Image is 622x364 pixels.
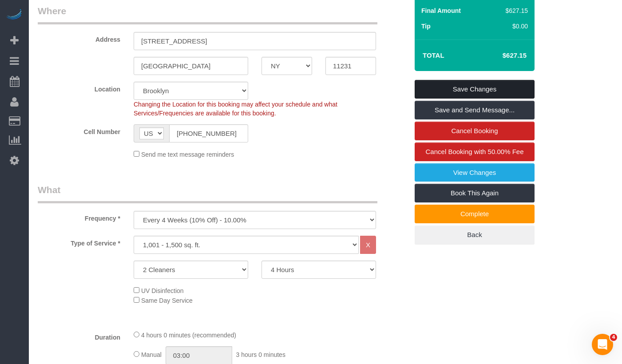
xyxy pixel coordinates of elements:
[610,334,617,341] span: 4
[141,351,162,358] span: Manual
[141,297,193,304] span: Same Day Service
[141,151,234,158] span: Send me text message reminders
[31,236,127,248] label: Type of Service *
[31,32,127,44] label: Address
[476,52,527,59] h4: $627.15
[141,287,184,294] span: UV Disinfection
[31,124,127,136] label: Cell Number
[415,226,535,244] a: Back
[141,332,236,339] span: 4 hours 0 minutes (recommended)
[421,22,431,31] label: Tip
[415,101,535,119] a: Save and Send Message...
[502,22,528,31] div: $0.00
[415,163,535,182] a: View Changes
[502,6,528,15] div: $627.15
[31,211,127,223] label: Frequency *
[415,205,535,223] a: Complete
[236,351,285,358] span: 3 hours 0 minutes
[38,4,377,24] legend: Where
[415,184,535,202] a: Book This Again
[134,57,248,75] input: City
[592,334,613,355] iframe: Intercom live chat
[38,183,377,203] legend: What
[421,6,461,15] label: Final Amount
[169,124,248,142] input: Cell Number
[134,101,337,117] span: Changing the Location for this booking may affect your schedule and what Services/Frequencies are...
[5,9,23,21] img: Automaid Logo
[31,330,127,342] label: Duration
[325,57,376,75] input: Zip Code
[423,51,444,59] strong: Total
[426,148,524,155] span: Cancel Booking with 50.00% Fee
[415,80,535,99] a: Save Changes
[415,142,535,161] a: Cancel Booking with 50.00% Fee
[31,82,127,94] label: Location
[415,122,535,140] a: Cancel Booking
